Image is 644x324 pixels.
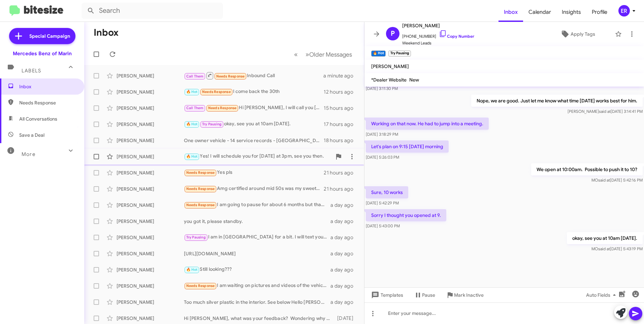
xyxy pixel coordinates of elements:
div: [PERSON_NAME] [117,218,184,225]
span: [PHONE_NUMBER] [402,30,474,40]
p: Let's plan on 9:15 [DATE] morning [366,140,449,153]
button: ER [613,5,637,17]
span: said at [598,246,610,251]
div: [PERSON_NAME] [117,266,184,273]
span: Labels [22,68,41,74]
span: Needs Response [208,106,237,110]
div: [DATE] [334,315,359,322]
div: a day ago [330,234,359,241]
span: Try Pausing [202,122,222,126]
span: 🔥 Hot [186,154,198,159]
div: [URL][DOMAIN_NAME] [184,250,330,257]
div: 17 hours ago [324,121,359,128]
div: [PERSON_NAME] [117,234,184,241]
a: Profile [586,2,613,22]
span: Needs Response [202,90,231,94]
span: [DATE] 3:11:30 PM [366,86,398,91]
div: a minute ago [323,72,359,79]
span: [DATE] 5:42:29 PM [366,200,399,205]
button: Pause [409,289,441,301]
span: Call Them [186,74,204,78]
p: Nope, we are good. Just let me know what time [DATE] works best for him. [471,95,643,107]
a: Copy Number [439,34,474,39]
div: [PERSON_NAME] [117,169,184,176]
div: Amg certified around mid 50s was my sweet spot...that was a really good deal u had on that other one [184,185,324,193]
span: Needs Response [186,187,215,191]
a: Special Campaign [9,28,75,44]
p: Sure, 10 works [366,186,408,198]
input: Search [82,3,223,19]
span: » [305,50,309,59]
div: [PERSON_NAME] [117,89,184,95]
span: Needs Response [186,203,215,207]
div: Hi [PERSON_NAME], I will call you [DATE] .. [184,104,324,112]
small: Try Pausing [388,51,411,57]
div: 21 hours ago [324,169,359,176]
span: Auto Fields [586,289,618,301]
span: said at [599,109,611,114]
span: *Dealer Website [371,77,407,83]
div: Mercedes Benz of Marin [13,50,72,57]
span: All Conversations [19,116,57,122]
nav: Page navigation example [290,47,356,61]
div: 12 hours ago [324,89,359,95]
p: Working on that now. He had to jump into a meeting. [366,118,489,130]
span: [PERSON_NAME] [402,22,474,30]
div: a day ago [330,266,359,273]
span: MO [DATE] 5:43:19 PM [591,246,643,251]
div: 15 hours ago [324,105,359,111]
div: [PERSON_NAME] [117,72,184,79]
h1: Inbox [94,27,119,38]
div: [PERSON_NAME] [117,105,184,111]
div: [PERSON_NAME] [117,153,184,160]
span: Needs Response [186,170,215,175]
div: a day ago [330,283,359,289]
div: a day ago [330,299,359,305]
button: Auto Fields [581,289,624,301]
span: Try Pausing [186,235,206,239]
span: [PERSON_NAME] [371,63,409,69]
div: [PERSON_NAME] [117,202,184,208]
div: [PERSON_NAME] [117,186,184,192]
small: 🔥 Hot [371,51,386,57]
span: [DATE] 5:26:03 PM [366,155,399,160]
span: 🔥 Hot [186,122,198,126]
div: [PERSON_NAME] [117,121,184,128]
div: a day ago [330,218,359,225]
span: 🔥 Hot [186,90,198,94]
span: Special Campaign [29,33,70,39]
span: 🔥 Hot [186,267,198,272]
div: a day ago [330,202,359,208]
span: said at [598,177,610,183]
p: okay, see you at 10am [DATE]. [567,232,643,244]
div: I am going to pause for about 6 months but thank you. [184,201,330,209]
span: Mark Inactive [454,289,484,301]
div: I am in [GEOGRAPHIC_DATA] for a bit. I will text you when I come back [184,233,330,241]
div: Still looking??? [184,266,330,273]
button: Next [301,47,356,61]
div: 18 hours ago [324,137,359,144]
span: Needs Response [216,74,245,78]
div: Hi [PERSON_NAME], what was your feedback? Wondering why you didn't purchase it. [184,315,334,322]
button: Apply Tags [543,28,612,40]
span: New [409,77,419,83]
button: Mark Inactive [441,289,489,301]
span: « [294,50,298,59]
span: [PERSON_NAME] [DATE] 3:14:41 PM [568,109,643,114]
div: you got it, please standby. [184,218,330,225]
a: Insights [556,2,586,22]
div: [PERSON_NAME] [117,283,184,289]
a: Calendar [523,2,556,22]
div: Too much silver plastic in the interior. See below Hello [PERSON_NAME] we are going with an XC60 ... [184,299,330,305]
span: P [391,28,395,39]
span: Older Messages [309,51,352,58]
span: Save a Deal [19,132,44,138]
div: [PERSON_NAME] [117,299,184,305]
p: Sorry I thought you opened at 9. [366,209,446,221]
span: More [22,151,35,157]
div: One owner vehicle - 14 service records - [GEOGRAPHIC_DATA] car for the majority of it's life. Gre... [184,137,324,144]
span: Needs Response [186,284,215,288]
button: Templates [364,289,409,301]
div: okay, see you at 10am [DATE]. [184,120,324,128]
